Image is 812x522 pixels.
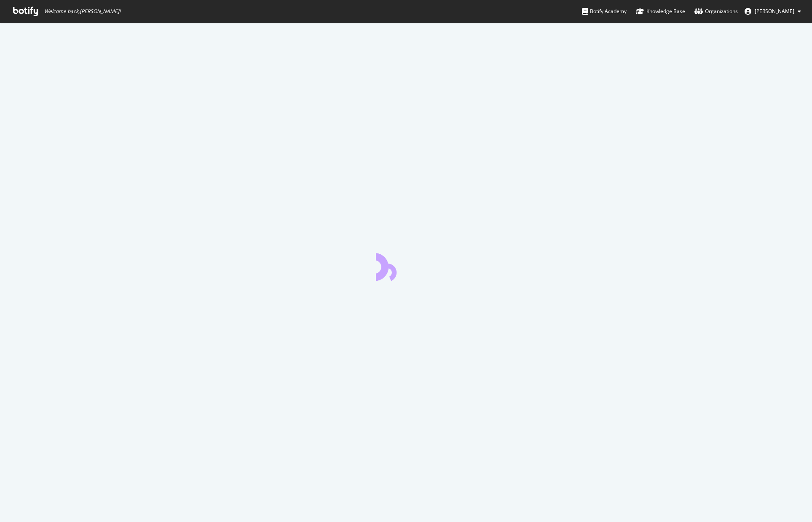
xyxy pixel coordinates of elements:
[694,7,738,16] div: Organizations
[636,7,685,16] div: Knowledge Base
[376,250,437,281] div: animation
[755,8,794,15] span: Brandon Shallenberger
[44,8,121,15] span: Welcome back, [PERSON_NAME] !
[738,5,808,18] button: [PERSON_NAME]
[582,7,627,16] div: Botify Academy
